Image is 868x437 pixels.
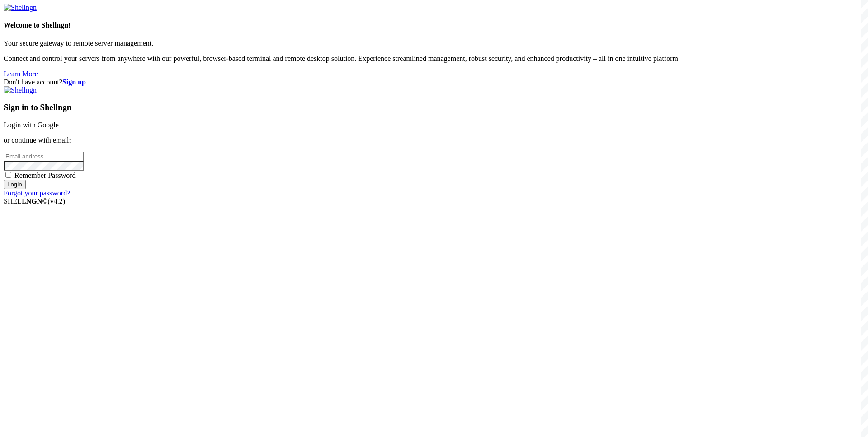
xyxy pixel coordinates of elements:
span: 4.2.0 [48,197,66,205]
input: Email address [4,152,84,161]
img: Shellngn [4,86,37,94]
a: Sign up [62,78,86,86]
h3: Sign in to Shellngn [4,102,864,112]
span: Remember Password [14,172,76,179]
a: Forgot your password? [4,189,70,197]
a: Login with Google [4,121,59,129]
a: Learn More [4,70,38,78]
div: Don't have account? [4,78,864,86]
input: Remember Password [5,172,11,178]
p: or continue with email: [4,136,864,144]
h4: Welcome to Shellngn! [4,21,864,29]
input: Login [4,180,26,189]
img: Shellngn [4,4,37,12]
b: NGN [26,197,42,205]
p: Connect and control your servers from anywhere with our powerful, browser-based terminal and remo... [4,55,864,63]
span: SHELL © [4,197,65,205]
p: Your secure gateway to remote server management. [4,39,864,47]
